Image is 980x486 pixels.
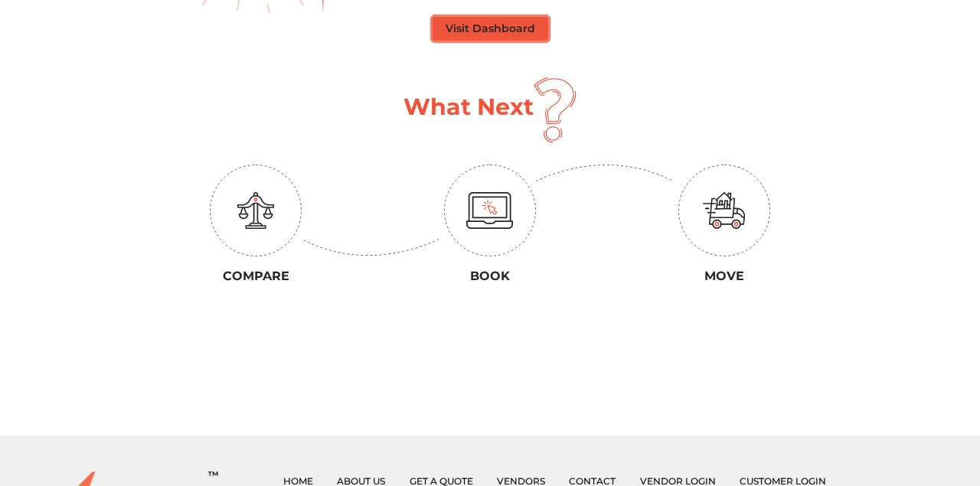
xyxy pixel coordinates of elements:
[237,192,274,229] img: education
[619,269,830,283] h3: Move
[536,165,674,182] img: down
[444,165,536,256] img: circle
[534,77,577,143] img: question
[403,93,534,121] h1: What Next
[150,269,361,283] h3: Compare
[703,192,746,229] img: move
[210,165,302,256] img: circle
[302,239,439,256] img: up
[384,269,596,283] h3: Book
[678,165,770,256] img: circle
[433,17,548,41] button: Visit Dashboard
[466,192,514,229] img: monitor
